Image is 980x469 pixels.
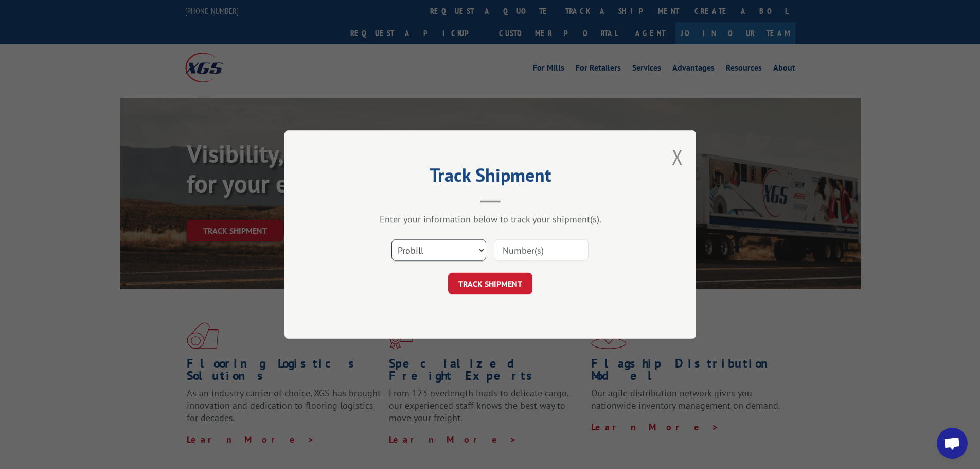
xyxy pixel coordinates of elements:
h2: Track Shipment [336,168,645,187]
button: Close modal [672,143,683,170]
a: Open chat [937,428,968,459]
div: Enter your information below to track your shipment(s). [336,213,645,225]
input: Number(s) [494,239,589,261]
button: TRACK SHIPMENT [448,273,532,294]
